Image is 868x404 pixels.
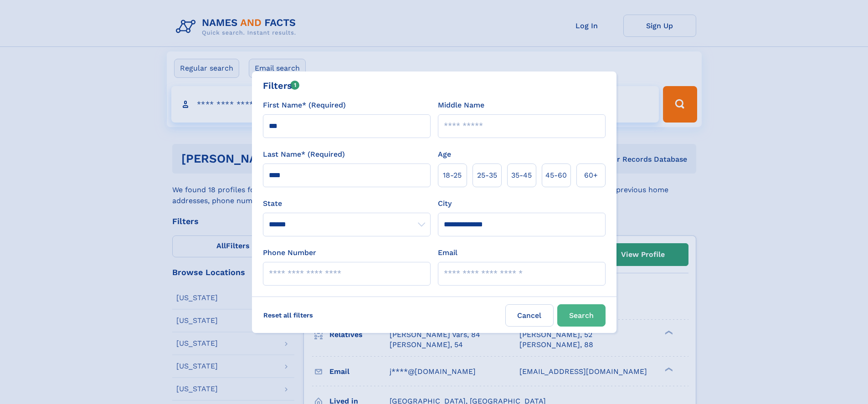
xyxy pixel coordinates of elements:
label: Last Name* (Required) [263,149,345,160]
span: 35‑45 [511,170,532,181]
span: 25‑35 [477,170,497,181]
label: City [438,198,452,209]
span: 45‑60 [545,170,567,181]
label: Email [438,247,457,258]
label: Cancel [505,304,554,327]
div: Filters [263,79,300,92]
label: Middle Name [438,100,484,111]
span: 18‑25 [443,170,462,181]
label: Age [438,149,451,160]
label: First Name* (Required) [263,100,346,111]
label: Phone Number [263,247,316,258]
button: Search [557,304,606,327]
span: 60+ [584,170,598,181]
label: Reset all filters [257,304,319,326]
label: State [263,198,431,209]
